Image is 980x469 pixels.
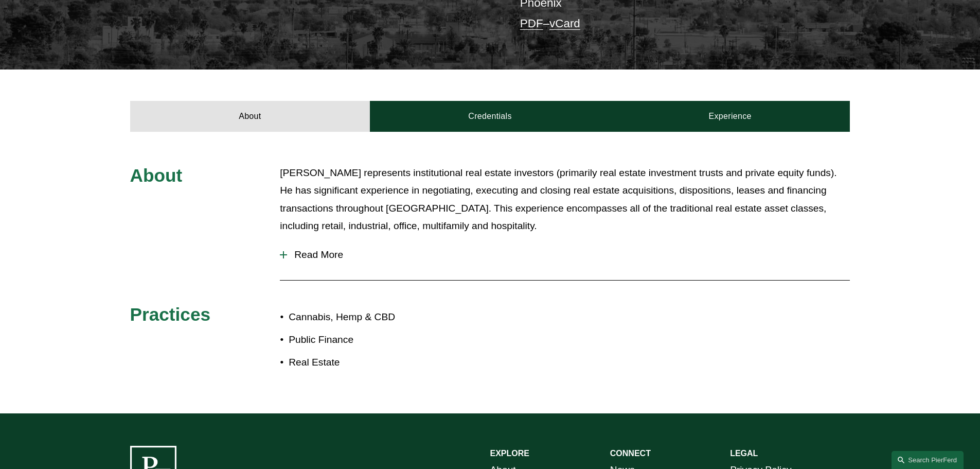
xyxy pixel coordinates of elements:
strong: LEGAL [730,449,758,458]
strong: CONNECT [610,449,651,458]
span: Read More [287,249,850,260]
a: vCard [549,17,580,30]
p: Cannabis, Hemp & CBD [289,308,490,326]
a: PDF [520,17,543,30]
p: Public Finance [289,331,490,349]
p: Real Estate [289,354,490,372]
a: Search this site [892,451,964,469]
a: About [130,101,370,132]
span: Practices [130,304,211,324]
a: Credentials [370,101,610,132]
strong: EXPLORE [490,449,529,458]
p: [PERSON_NAME] represents institutional real estate investors (primarily real estate investment tr... [280,164,850,235]
a: Experience [610,101,850,132]
button: Read More [280,241,850,268]
span: About [130,165,183,185]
